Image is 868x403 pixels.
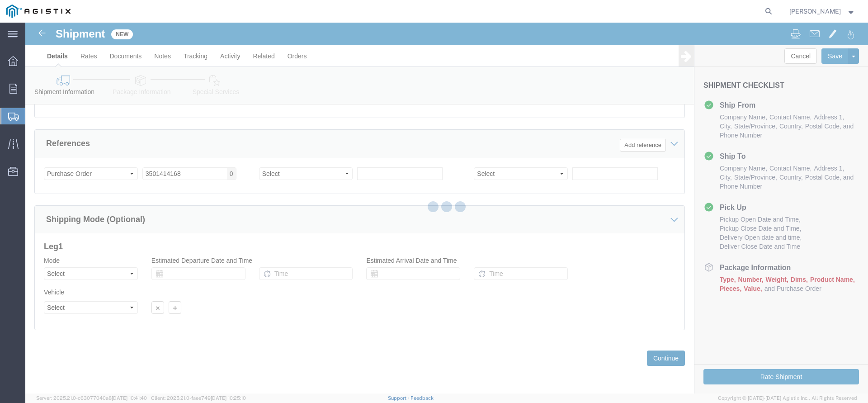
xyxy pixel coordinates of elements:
span: Client: 2025.21.0-faee749 [151,395,246,401]
span: [DATE] 10:41:40 [112,395,147,401]
img: logo [6,5,71,18]
span: [DATE] 10:25:10 [211,395,246,401]
span: Server: 2025.21.0-c63077040a8 [36,395,147,401]
span: Copyright © [DATE]-[DATE] Agistix Inc., All Rights Reserved [718,394,857,402]
span: Ben Wilcox [789,6,841,16]
button: [PERSON_NAME] [789,6,856,17]
a: Feedback [410,395,434,401]
a: Support [388,395,410,401]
